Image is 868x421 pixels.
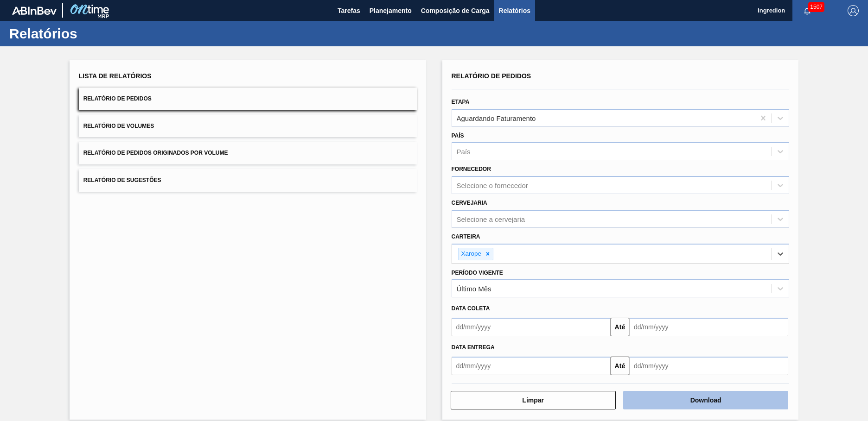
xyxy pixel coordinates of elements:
span: Planejamento [370,5,412,16]
span: Data coleta [452,305,490,312]
div: Aguardando Faturamento [457,114,536,122]
div: Último Mês [457,285,491,293]
img: TNhmsLtSVTkK8tSr43FrP2fwEKptu5GPRR3wAAAABJRU5ErkJggg== [12,6,57,15]
span: Relatórios [499,5,530,16]
button: Download [623,391,788,409]
input: dd/mm/yyyy [629,357,788,375]
h1: Relatórios [9,28,174,39]
span: Relatório de Volumes [83,123,154,129]
button: Relatório de Sugestões [79,169,417,192]
label: Fornecedor [452,166,491,172]
img: Logout [848,5,859,16]
label: Etapa [452,99,470,105]
span: Composição de Carga [421,5,490,16]
label: Período Vigente [452,270,503,276]
input: dd/mm/yyyy [452,357,611,375]
button: Relatório de Pedidos Originados por Volume [79,142,417,164]
label: Cervejaria [452,200,487,206]
div: País [457,148,471,156]
button: Notificações [792,4,822,17]
button: Relatório de Pedidos [79,88,417,110]
span: Tarefas [338,5,360,16]
button: Relatório de Volumes [79,115,417,138]
span: 1507 [808,2,824,12]
span: Relatório de Pedidos [452,72,531,80]
span: Lista de Relatórios [79,72,152,80]
span: Relatório de Pedidos [83,95,152,102]
div: Selecione a cervejaria [457,215,525,223]
label: País [452,132,464,139]
div: Xarope [459,248,483,260]
label: Carteira [452,233,480,240]
span: Relatório de Pedidos Originados por Volume [83,150,228,156]
div: Selecione o fornecedor [457,182,528,189]
input: dd/mm/yyyy [452,318,611,336]
span: Data entrega [452,344,495,351]
button: Limpar [451,391,616,409]
button: Até [611,357,629,375]
span: Relatório de Sugestões [83,177,161,183]
input: dd/mm/yyyy [629,318,788,336]
button: Até [611,318,629,336]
